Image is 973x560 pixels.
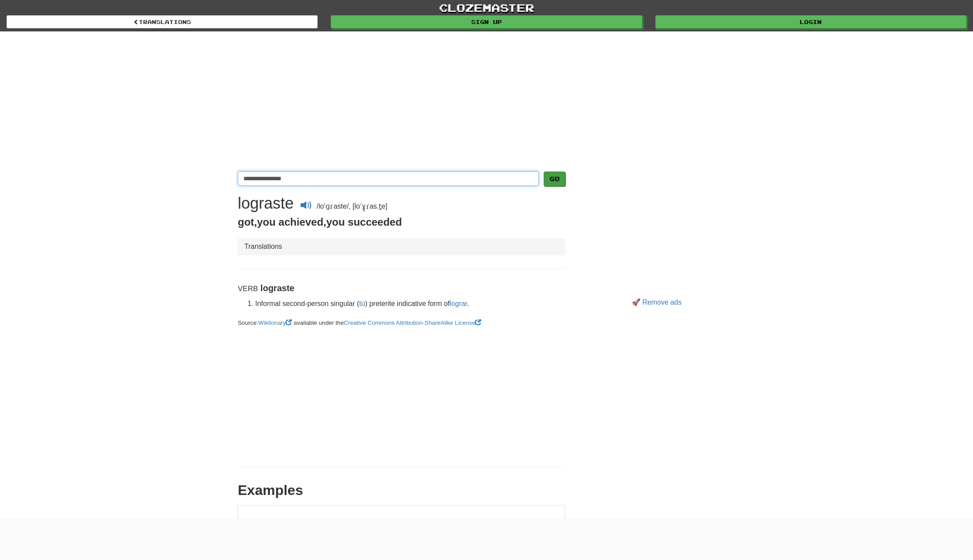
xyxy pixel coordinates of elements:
a: Sign up [331,15,642,28]
div: Examples [238,481,565,501]
p: , , [238,215,565,230]
li: Informal second-person singular ( ) preterite indicative form of . [255,299,565,309]
iframe: Advertisement [238,40,735,162]
a: Login [655,15,966,28]
a: Translations [7,15,318,28]
a: Wiktionary [258,320,294,326]
mark: Lograste [249,518,279,528]
a: Creative Commons Attribution-ShareAlike License [344,320,481,326]
input: Translate Spanish-English [238,171,539,186]
a: tú [359,300,365,307]
small: Verb [238,285,258,293]
div: /loˈɡɾaste/, [loˈɣ̞ɾas.t̪e] [238,195,565,215]
span: you succeeded [326,216,402,228]
iframe: Advertisement [578,171,735,293]
h1: lograste [238,194,294,212]
button: Play audio lograste [296,199,317,215]
strong: lograste [260,283,295,293]
span: you achieved [257,216,323,228]
iframe: Advertisement [328,519,645,558]
iframe: Advertisement [238,332,565,454]
button: Go [544,172,565,186]
span: got [238,216,254,228]
a: 🚀 Remove ads [632,299,682,306]
small: Source: available under the [238,320,481,326]
a: lograr [450,300,467,307]
li: Translations [244,242,282,252]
